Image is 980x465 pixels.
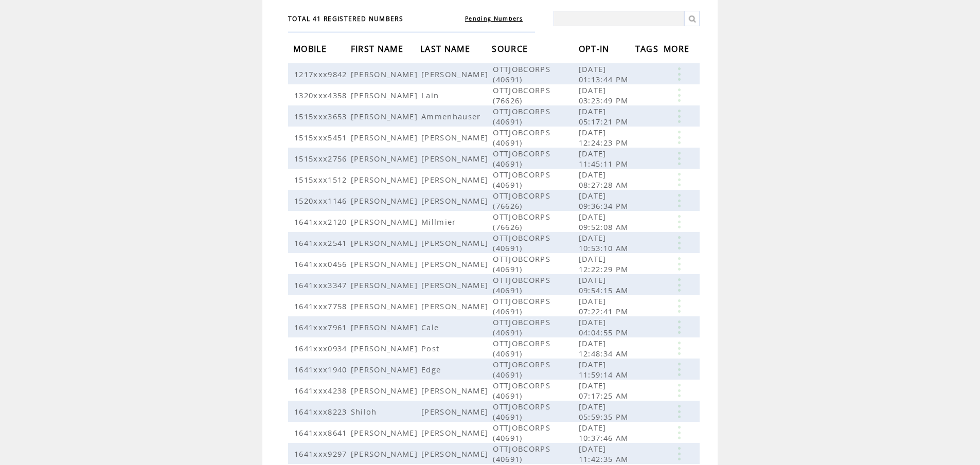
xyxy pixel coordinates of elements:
span: [DATE] 11:45:11 PM [579,148,631,169]
span: TAGS [635,41,661,60]
span: [PERSON_NAME] [421,427,491,438]
span: [DATE] 07:22:41 PM [579,296,631,316]
span: TOTAL 41 REGISTERED NUMBERS [288,14,403,23]
span: [PERSON_NAME] [421,195,491,206]
span: [DATE] 10:37:46 AM [579,422,631,443]
span: OTTJOBCORPS (40691) [493,254,550,274]
span: OTTJOBCORPS (76626) [493,85,550,105]
span: [DATE] 07:17:25 AM [579,380,631,401]
span: OTTJOBCORPS (40691) [493,169,550,190]
span: [PERSON_NAME] [421,301,491,311]
a: FIRST NAME [351,46,406,52]
span: OTTJOBCORPS (40691) [493,64,550,84]
span: 1641xxx2120 [294,217,350,227]
span: [DATE] 12:48:34 AM [579,338,631,359]
span: [PERSON_NAME] [351,364,420,374]
span: OTTJOBCORPS (40691) [493,106,550,127]
span: [DATE] 09:54:15 AM [579,275,631,295]
span: [PERSON_NAME] [421,385,491,396]
span: 1641xxx4238 [294,385,350,396]
span: OTTJOBCORPS (40691) [493,338,550,359]
span: [DATE] 03:23:49 PM [579,85,631,105]
span: [PERSON_NAME] [421,280,491,290]
span: OTTJOBCORPS (40691) [493,359,550,380]
span: [PERSON_NAME] [351,195,420,206]
span: OTTJOBCORPS (76626) [493,190,550,211]
span: [PERSON_NAME] [351,238,420,248]
span: 1641xxx8641 [294,427,350,438]
span: [PERSON_NAME] [421,449,491,459]
span: OTTJOBCORPS (40691) [493,296,550,316]
span: [DATE] 05:17:21 PM [579,106,631,127]
span: [PERSON_NAME] [421,174,491,185]
span: [PERSON_NAME] [351,301,420,311]
span: [PERSON_NAME] [351,132,420,142]
span: Edge [421,364,443,374]
span: [PERSON_NAME] [421,132,491,142]
span: 1641xxx0456 [294,259,350,269]
span: [PERSON_NAME] [421,238,491,248]
span: [PERSON_NAME] [351,90,420,100]
span: [DATE] 12:22:29 PM [579,254,631,274]
span: [PERSON_NAME] [421,69,491,79]
span: 1515xxx3653 [294,111,350,121]
span: 1641xxx0934 [294,343,350,353]
span: OTTJOBCORPS (40691) [493,401,550,422]
span: OTTJOBCORPS (40691) [493,275,550,295]
span: 1515xxx1512 [294,174,350,185]
span: OTTJOBCORPS (40691) [493,148,550,169]
span: [PERSON_NAME] [351,280,420,290]
span: 1641xxx3347 [294,280,350,290]
span: OTTJOBCORPS (40691) [493,127,550,148]
span: Shiloh [351,406,380,417]
span: MORE [664,41,692,60]
span: Cale [421,322,441,332]
span: [PERSON_NAME] [421,259,491,269]
span: SOURCE [492,41,530,60]
span: [DATE] 05:59:35 PM [579,401,631,422]
a: MOBILE [293,46,329,52]
span: [DATE] 11:42:35 AM [579,443,631,464]
span: MOBILE [293,41,329,60]
span: 1515xxx2756 [294,153,350,164]
span: 1641xxx2541 [294,238,350,248]
a: OPT-IN [579,46,612,52]
span: [DATE] 04:04:55 PM [579,317,631,337]
a: SOURCE [492,46,530,52]
span: [DATE] 08:27:28 AM [579,169,631,190]
span: OTTJOBCORPS (40691) [493,380,550,401]
span: [DATE] 12:24:23 PM [579,127,631,148]
span: 1641xxx8223 [294,406,350,417]
span: 1641xxx9297 [294,449,350,459]
span: FIRST NAME [351,41,406,60]
span: Ammenhauser [421,111,484,121]
span: [PERSON_NAME] [351,385,420,396]
span: OPT-IN [579,41,612,60]
span: [PERSON_NAME] [421,406,491,417]
span: [PERSON_NAME] [351,111,420,121]
a: Pending Numbers [465,15,523,22]
span: [PERSON_NAME] [351,217,420,227]
span: OTTJOBCORPS (76626) [493,211,550,232]
span: [DATE] 09:36:34 PM [579,190,631,211]
span: [DATE] 11:59:14 AM [579,359,631,380]
span: [PERSON_NAME] [351,427,420,438]
span: 1641xxx1940 [294,364,350,374]
span: Post [421,343,442,353]
span: [PERSON_NAME] [351,259,420,269]
span: [DATE] 10:53:10 AM [579,233,631,253]
a: LAST NAME [420,46,473,52]
span: 1520xxx1146 [294,195,350,206]
span: [PERSON_NAME] [351,343,420,353]
span: Lain [421,90,441,100]
a: TAGS [635,46,661,52]
span: [DATE] 01:13:44 PM [579,64,631,84]
span: OTTJOBCORPS (40691) [493,317,550,337]
span: Millmier [421,217,459,227]
span: 1641xxx7758 [294,301,350,311]
span: [DATE] 09:52:08 AM [579,211,631,232]
span: OTTJOBCORPS (40691) [493,233,550,253]
span: [PERSON_NAME] [351,153,420,164]
span: [PERSON_NAME] [351,322,420,332]
span: 1320xxx4358 [294,90,350,100]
